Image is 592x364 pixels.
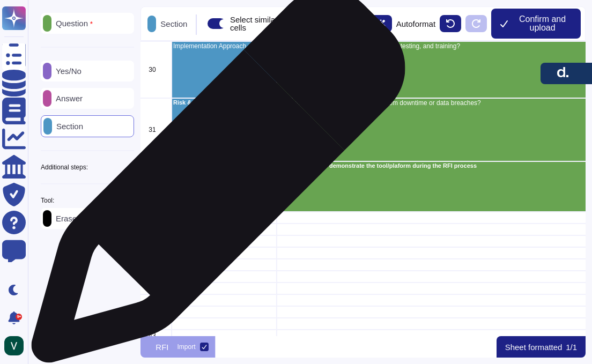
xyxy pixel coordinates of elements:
img: user [4,336,24,355]
button: user [2,334,31,358]
p: Additional steps: [41,164,88,170]
p: Sheet formatted [505,343,563,351]
p: Autoformat [396,20,435,28]
div: Select similar cells [230,16,285,32]
div: Import [177,344,196,350]
button: Confirm and upload [491,9,581,39]
p: Tool: [41,197,54,204]
div: 9+ [16,314,22,320]
p: Section [52,122,83,130]
p: Section [156,20,187,28]
div: grid [140,41,586,336]
p: Eraser [51,214,79,222]
span: Confirm and upload [513,15,572,32]
p: Question [51,19,93,28]
p: Clear sheet [325,16,356,32]
p: Yes/No [51,67,82,75]
p: RFI [156,343,168,351]
p: Answer [51,94,83,102]
p: 1 / 1 [566,343,577,351]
